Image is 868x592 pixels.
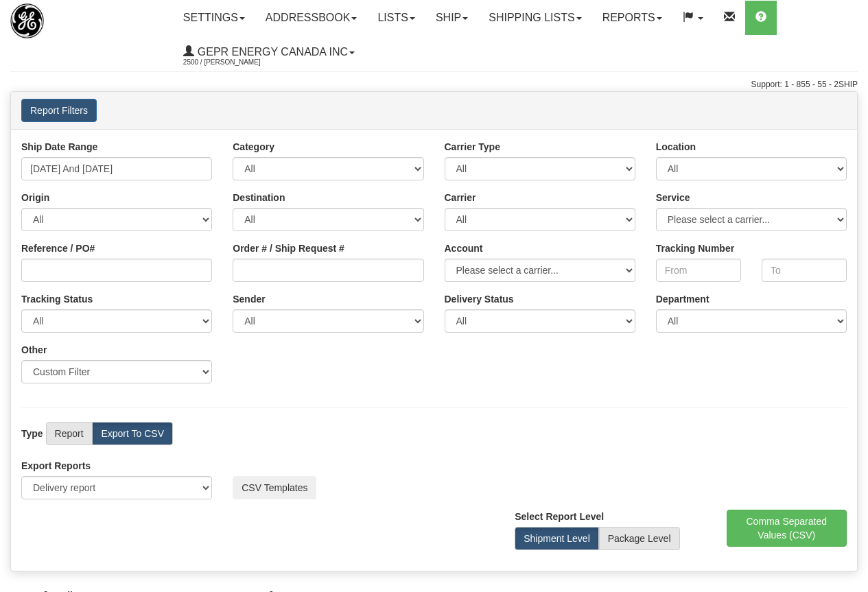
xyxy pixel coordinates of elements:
iframe: chat widget [836,226,867,366]
label: Origin [21,191,49,204]
a: Reports [592,1,672,35]
a: Lists [367,1,425,35]
label: Sender [233,292,265,306]
a: Shipping lists [478,1,591,35]
label: Destination [233,191,285,204]
img: logo2500.jpg [10,3,44,38]
label: Export Reports [21,459,91,473]
select: Please ensure data set in report has been RECENTLY tracked from your Shipment History [445,309,635,333]
span: 2500 / [PERSON_NAME] [183,56,286,69]
button: Report Filters [21,99,97,122]
input: To [762,259,847,282]
label: Carrier Type [445,140,500,154]
label: Please ensure data set in report has been RECENTLY tracked from your Shipment History [445,292,514,306]
label: Report [46,422,93,445]
label: Type [21,427,43,440]
button: Comma Separated Values (CSV) [727,510,847,547]
label: Account [445,241,483,255]
label: Carrier [445,191,476,204]
label: Export To CSV [92,422,173,445]
label: Other [21,343,47,357]
label: Tracking Status [21,292,93,306]
label: Package Level [599,527,680,550]
label: Category [233,140,274,154]
label: Tracking Number [656,241,734,255]
a: GEPR Energy Canada Inc 2500 / [PERSON_NAME] [173,35,365,69]
label: Select Report Level [515,510,604,523]
label: Department [656,292,709,306]
button: CSV Templates [233,476,316,499]
label: Ship Date Range [21,140,97,154]
a: Addressbook [255,1,368,35]
a: Settings [173,1,255,35]
label: Service [656,191,690,204]
label: Reference / PO# [21,241,95,255]
label: Location [656,140,696,154]
label: Order # / Ship Request # [233,241,344,255]
label: Shipment Level [515,527,599,550]
span: GEPR Energy Canada Inc [194,46,348,58]
div: Support: 1 - 855 - 55 - 2SHIP [10,79,858,91]
input: From [656,259,741,282]
a: Ship [425,1,478,35]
